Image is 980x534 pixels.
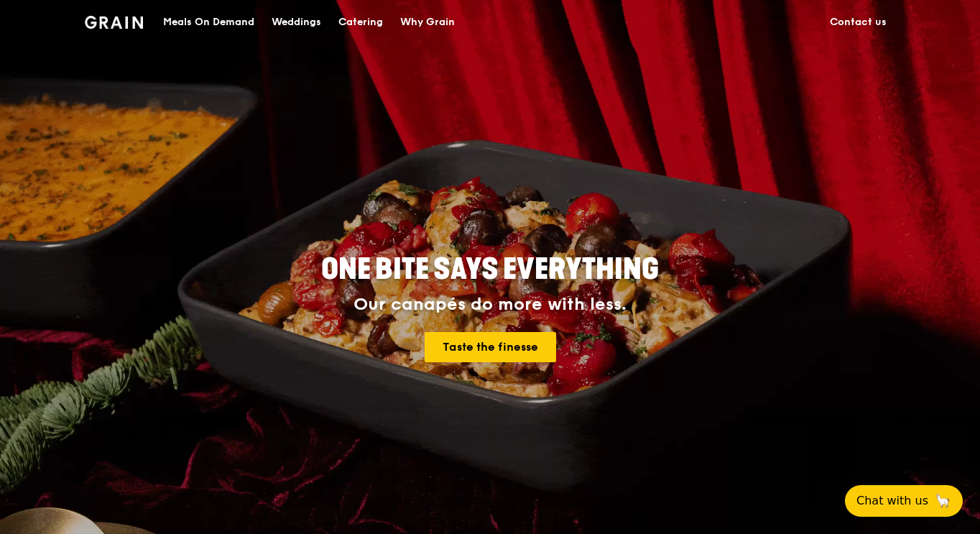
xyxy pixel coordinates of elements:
[321,252,659,287] span: ONE BITE SAYS EVERYTHING
[821,1,895,44] a: Contact us
[231,295,749,315] div: Our canapés do more with less.
[263,1,330,44] a: Weddings
[85,16,143,29] img: Grain
[163,1,254,44] div: Meals On Demand
[425,332,556,362] a: Taste the finesse
[934,492,951,510] span: 🦙
[330,1,392,44] a: Catering
[856,492,928,510] span: Chat with us
[392,1,463,44] a: Why Grain
[338,1,383,44] div: Catering
[845,485,963,517] button: Chat with us🦙
[272,1,321,44] div: Weddings
[400,1,455,44] div: Why Grain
